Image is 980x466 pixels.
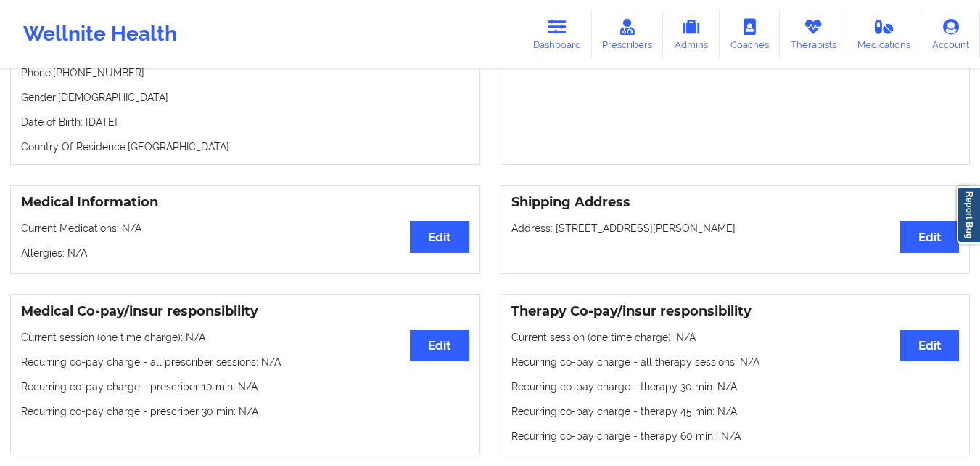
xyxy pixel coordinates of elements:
button: Edit [900,221,959,252]
p: Gender: [DEMOGRAPHIC_DATA] [21,90,469,105]
p: Country Of Residence: [GEOGRAPHIC_DATA] [21,140,469,154]
p: Address: [STREET_ADDRESS][PERSON_NAME] [511,221,960,236]
h3: Shipping Address [511,194,960,211]
button: Edit [410,221,469,252]
h3: Medical Information [21,194,469,211]
a: Dashboard [522,10,592,58]
h3: Medical Co-pay/insur responsibility [21,303,469,320]
p: Current Medications: N/A [21,221,469,236]
p: Current session (one time charge): N/A [511,330,960,345]
a: Medications [847,10,922,58]
p: Allergies: N/A [21,246,469,260]
a: Prescribers [592,10,664,58]
a: Therapists [780,10,847,58]
a: Account [921,10,980,58]
p: Recurring co-pay charge - prescriber 30 min : N/A [21,404,469,419]
p: Phone: [PHONE_NUMBER] [21,65,469,80]
p: Recurring co-pay charge - prescriber 10 min : N/A [21,379,469,394]
p: Recurring co-pay charge - therapy 30 min : N/A [511,379,960,394]
a: Report Bug [957,186,980,244]
p: Recurring co-pay charge - therapy 45 min : N/A [511,404,960,419]
p: Recurring co-pay charge - all prescriber sessions : N/A [21,355,469,369]
a: Admins [663,10,720,58]
p: Date of Birth: [DATE] [21,115,469,129]
button: Edit [410,330,469,361]
h3: Therapy Co-pay/insur responsibility [511,303,960,320]
a: Coaches [720,10,780,58]
p: Current session (one time charge): N/A [21,330,469,345]
button: Edit [900,330,959,361]
p: Recurring co-pay charge - all therapy sessions : N/A [511,355,960,369]
p: Recurring co-pay charge - therapy 60 min : N/A [511,429,960,443]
